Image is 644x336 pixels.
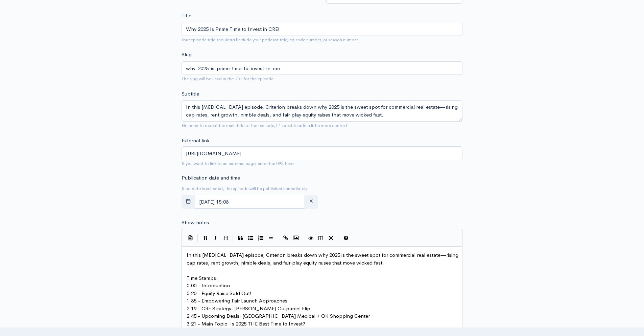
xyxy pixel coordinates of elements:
input: title-of-episode [182,61,462,75]
small: No need to repeat the main title of the episode, it's best to add a little more context. [182,123,349,128]
label: Title [182,12,191,20]
button: Quote [235,233,245,243]
span: In this [MEDICAL_DATA] episode, Criterion breaks down why 2025 is the sweet spot for commercial r... [187,252,460,266]
label: Show notes [182,219,209,227]
strong: not [230,37,237,43]
button: Bold [200,233,210,243]
label: Slug [182,51,192,59]
button: Heading [220,233,231,243]
button: Toggle Fullscreen [326,233,336,243]
input: Enter URL [182,146,462,160]
small: Your episode title should include your podcast title, episode number, or season number. [182,37,359,43]
i: | [338,234,339,242]
span: 2:19 - CRE Strategy: [PERSON_NAME] Outparcel Flip [187,305,313,312]
span: 2:45 - Upcoming Deals: [GEOGRAPHIC_DATA] Medical + OK Shopping Center [187,313,373,319]
button: toggle [182,195,195,209]
button: Numbered List [256,233,266,243]
button: Markdown Guide [341,233,351,243]
button: Insert Horizontal Line [266,233,276,243]
button: Toggle Preview [306,233,316,243]
small: If no date is selected, the episode will be published immediately. [182,186,308,191]
i: | [303,234,304,242]
span: 3:21 - Main Topic: Is 2025 THE Best Time to Invest? [187,320,308,327]
span: 0:20 - Equity Raise Sold Out! [187,290,254,296]
small: The slug will be used in the URL for the episode. [182,76,275,82]
small: If you want to link to an external page, enter the URL here. [182,160,462,167]
button: Italic [210,233,220,243]
input: What is the episode's title? [182,22,462,36]
button: Create Link [281,233,291,243]
i: | [233,234,233,242]
span: Time Stamps: [187,275,218,281]
label: Subtitle [182,90,199,98]
span: 0:00 - Introduction [187,282,230,289]
button: clear [304,195,318,209]
button: Generic List [245,233,256,243]
label: External link [182,137,210,145]
i: | [278,234,279,242]
button: Insert Show Notes Template [185,232,195,243]
i: | [197,234,198,242]
button: Toggle Side by Side [316,233,326,243]
span: 1:35 - Empowering Fair Launch Approaches [187,297,290,304]
label: Publication date and time [182,174,240,182]
button: Insert Image [291,233,301,243]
